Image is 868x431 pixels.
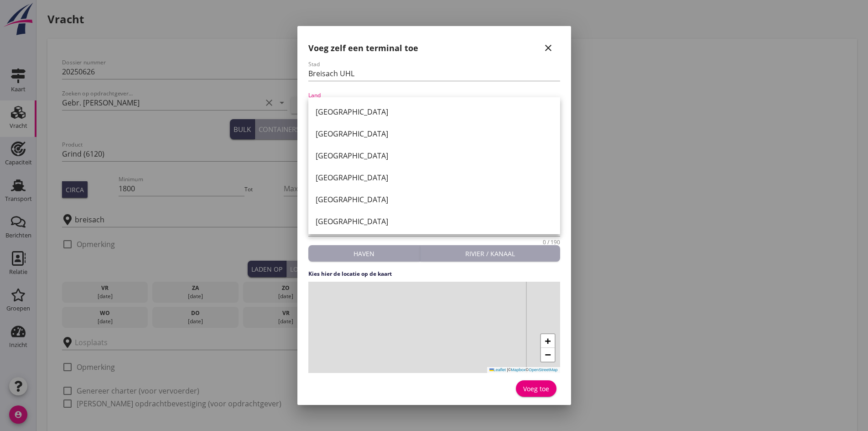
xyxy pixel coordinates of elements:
[316,150,553,161] div: [GEOGRAPHIC_DATA]
[541,348,555,362] a: Zoom out
[507,368,508,372] span: |
[308,245,420,262] button: Haven
[316,216,553,227] div: [GEOGRAPHIC_DATA]
[308,270,560,278] h4: Kies hier de locatie op de kaart
[541,334,555,348] a: Zoom in
[489,368,506,372] a: Leaflet
[312,249,416,258] div: Haven
[523,384,549,394] div: Voeg toe
[543,240,560,245] div: 0 / 190
[308,42,418,54] h2: Voeg zelf een terminal toe
[424,249,556,258] div: Rivier / kanaal
[487,367,560,373] div: © ©
[316,194,553,205] div: [GEOGRAPHIC_DATA]
[316,106,553,117] div: [GEOGRAPHIC_DATA]
[545,349,551,360] span: −
[545,335,551,347] span: +
[543,42,554,53] i: close
[316,172,553,183] div: [GEOGRAPHIC_DATA]
[420,245,560,262] button: Rivier / kanaal
[308,66,560,81] input: Stad
[511,368,525,372] a: Mapbox
[516,380,556,397] button: Voeg toe
[316,128,553,139] div: [GEOGRAPHIC_DATA]
[529,368,558,372] a: OpenStreetMap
